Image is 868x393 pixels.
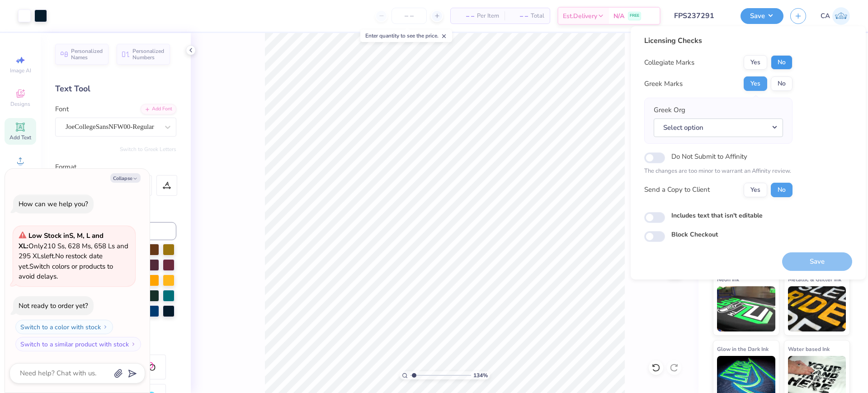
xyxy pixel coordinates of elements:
img: Metallic & Glitter Ink [788,286,846,331]
div: Not ready to order yet? [19,301,88,310]
label: Font [55,104,69,114]
p: The changes are too minor to warrant an Affinity review. [644,167,793,176]
img: Neon Ink [717,286,775,331]
span: Designs [10,100,30,108]
button: Collapse [110,173,141,183]
span: Per Item [477,11,499,21]
label: Do Not Submit to Affinity [671,151,747,162]
a: CA [821,7,850,25]
span: Personalized Numbers [132,48,165,61]
span: Water based Ink [788,344,830,354]
button: Save [741,8,783,24]
span: – – [510,11,528,21]
span: Total [531,11,544,21]
button: Yes [744,183,767,197]
span: No restock date yet. [19,251,103,271]
div: How can we help you? [19,199,88,208]
label: Block Checkout [671,230,718,239]
img: Chollene Anne Aranda [832,7,850,25]
input: – – [392,8,427,24]
button: Yes [744,76,767,91]
label: Greek Org [654,105,685,115]
div: Text Tool [55,83,176,95]
span: Add Text [9,134,31,141]
span: CA [821,11,830,21]
div: Send a Copy to Client [644,185,710,195]
span: – – [456,11,474,21]
button: Switch to a color with stock [15,320,113,334]
img: Switch to a color with stock [103,324,108,330]
span: Glow in the Dark Ink [717,344,769,354]
div: Licensing Checks [644,35,793,46]
div: Add Font [141,104,176,114]
button: No [771,76,793,91]
span: FREE [630,13,639,19]
label: Includes text that isn't editable [671,211,763,220]
span: N/A [613,11,624,21]
button: No [771,55,793,70]
span: Image AI [10,67,31,74]
strong: Low Stock in S, M, L and XL : [19,231,104,251]
button: Select option [654,118,783,137]
div: Greek Marks [644,79,683,89]
input: Untitled Design [667,7,734,25]
div: Collegiate Marks [644,57,694,68]
span: Upload [11,167,29,175]
span: Personalized Names [71,48,103,61]
button: Switch to Greek Letters [120,146,176,153]
button: Switch to a similar product with stock [15,337,141,351]
div: Format [55,162,177,172]
button: No [771,183,793,197]
img: Switch to a similar product with stock [131,341,136,347]
span: Est. Delivery [563,11,597,21]
button: Yes [744,55,767,70]
div: Enter quantity to see the price. [360,29,452,42]
span: 134 % [473,371,488,379]
span: Only 210 Ss, 628 Ms, 658 Ls and 295 XLs left. Switch colors or products to avoid delays. [19,231,128,281]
